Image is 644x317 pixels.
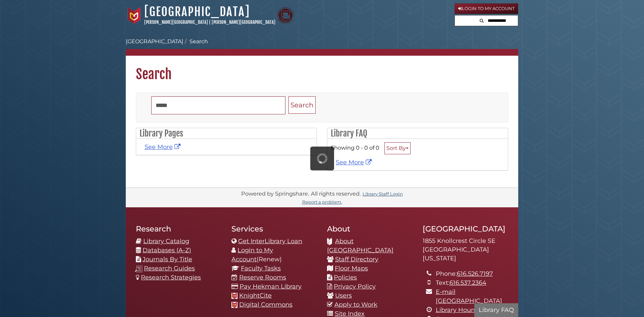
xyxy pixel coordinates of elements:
a: Library Catalog [143,237,189,245]
li: (Renew) [231,246,317,264]
i: Search [480,18,484,23]
h2: [GEOGRAPHIC_DATA] [423,224,508,233]
address: 1855 Knollcrest Circle SE [GEOGRAPHIC_DATA][US_STATE] [423,237,508,263]
li: Phone: [436,269,508,278]
a: 616.526.7197 [457,270,493,277]
a: 616.537.2364 [449,279,486,286]
nav: breadcrumb [126,38,518,56]
button: Sort By [384,142,411,154]
div: All rights reserved. [310,190,362,197]
a: Journals By Title [143,256,192,263]
button: Search [478,15,486,24]
h1: Search [126,56,518,83]
a: Pay Hekman Library [239,283,302,290]
h2: Research [136,224,221,233]
a: Floor Maps [335,265,368,272]
a: Policies [334,274,357,281]
a: Library Staff Login [363,191,403,197]
li: Text: [436,278,508,287]
a: [GEOGRAPHIC_DATA] [144,4,250,19]
span: Showing 0 - 0 of 0 [331,144,379,151]
a: Reserve Rooms [239,274,286,281]
a: Research Guides [144,265,195,272]
a: Databases (A-Z) [143,247,191,254]
a: See More [145,143,182,151]
img: Calvin favicon logo [231,302,237,308]
a: Login to My Account [231,247,273,263]
a: See More [336,159,373,166]
li: Search [183,38,208,46]
button: Search [288,96,316,114]
a: [GEOGRAPHIC_DATA] [126,38,183,45]
a: Staff Directory [335,256,378,263]
a: Privacy Policy [334,283,376,290]
h2: Library FAQ [327,128,508,139]
a: KnightCite [239,292,272,299]
div: Powered by Springshare. [240,190,310,197]
img: Calvin University [126,7,143,24]
h2: Services [231,224,317,233]
span: | [209,19,211,25]
img: research-guides-icon-white_37x37.png [135,265,142,272]
a: [PERSON_NAME][GEOGRAPHIC_DATA] [144,19,208,25]
button: Library FAQ [474,303,518,317]
h2: About [327,224,413,233]
a: Research Strategies [141,274,201,281]
h2: Library Pages [136,128,317,139]
img: Calvin favicon logo [231,293,237,299]
a: Faculty Tasks [241,265,281,272]
a: Report a problem. [302,199,342,205]
a: Login to My Account [454,3,518,14]
a: [PERSON_NAME][GEOGRAPHIC_DATA] [212,19,275,25]
a: Library Hours [436,306,476,314]
a: Apply to Work [334,301,377,308]
a: Get InterLibrary Loan [238,237,302,245]
img: Working... [317,153,327,164]
a: Users [335,292,352,299]
a: Digital Commons [239,301,292,308]
a: E-mail [GEOGRAPHIC_DATA] [436,288,502,305]
img: Calvin Theological Seminary [277,7,294,24]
